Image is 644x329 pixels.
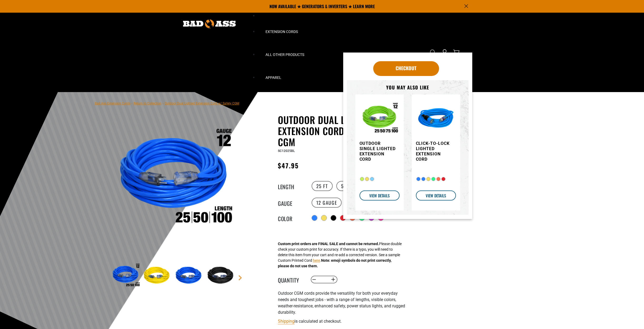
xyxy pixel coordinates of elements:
legend: Gauge [278,199,304,206]
a: Outdoor Single Lighted Extension Cord Outdoor Single Lighted Extension Cord [360,99,396,186]
h3: Outdoor Single Lighted Extension Cord [360,141,396,162]
legend: Color [278,214,304,221]
summary: All Other Products [258,42,312,65]
summary: Apparel [258,65,289,88]
span: Extension Cords [266,30,298,34]
strong: Custom print orders are FINAL SALE and cannot be returned. [278,242,379,246]
a: Bad Ass Extension Cords [95,102,130,105]
button: here [313,258,320,263]
div: Please double check your custom print for accuracy. If there is a typo, you will need to delete t... [278,241,402,269]
span: › [163,102,164,105]
a: Return to Collection [134,102,161,105]
img: Black [206,260,237,291]
div: is calculated at checkout. [278,318,407,325]
a: Next [238,275,243,280]
span: Outdoor CGM cords provide the versatility for both your everyday needs and toughest jobs - with a... [278,291,405,315]
label: 25 FT [312,181,333,191]
span: Outdoor Dual Lighted Extension Cord w/ Safety CGM [165,102,239,105]
img: Yellow [142,260,173,291]
span: › [131,102,132,105]
a: Shipping [278,319,294,324]
img: blue [416,99,456,139]
label: Quantity [278,276,304,283]
a: blue Click-to-Lock Lighted Extension Cord [416,99,453,186]
strong: Note: emoji symbols do not print correctly, please do not use them. [278,258,391,268]
span: $47.95 [278,161,299,170]
a: VIEW DETAILS [416,190,456,201]
h3: Click-to-Lock Lighted Extension Cord [416,141,453,162]
span: Checkout [396,65,416,71]
span: Apparel [266,75,281,80]
nav: breadcrumbs [95,100,239,106]
img: Outdoor Single Lighted Extension Cord [360,99,400,139]
span: SC12025BL [278,149,295,153]
img: Blue [174,260,205,291]
h1: Outdoor Dual Lighted Extension Cord w/ Safety CGM [278,114,407,147]
h3: You may also like [355,84,460,90]
img: Bad Ass Extension Cords [183,20,236,28]
span: All Other Products [266,53,304,57]
a: Checkout [373,61,439,76]
summary: Search [429,48,437,57]
summary: Extension Cords [258,19,306,42]
div: Item added to your cart [343,53,472,219]
label: 50 FT [336,181,357,191]
a: VIEW DETAILS [360,190,400,201]
label: 12 Gauge [312,198,342,208]
legend: Length [278,183,304,189]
